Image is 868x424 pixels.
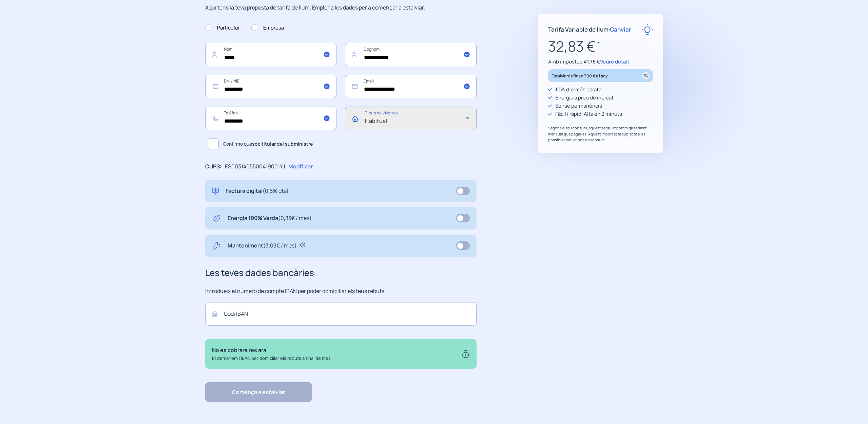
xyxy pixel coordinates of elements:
p: Manteniment [228,241,297,250]
b: sóc titular del subministre [252,141,313,147]
p: Sense permanència [555,102,602,110]
span: Confirmo que [223,140,313,148]
p: Segons el teu consum, aquest seria l'import mitjà estimat mensual que pagaries. Aquest import est... [548,125,653,143]
img: percentage_icon.svg [642,72,650,79]
label: Empresa [251,24,284,32]
p: Et demanem l'IBAN per domiciliar els rebuts a final de mes [212,355,331,362]
span: (0,83€ / mes) [278,214,312,222]
p: Tarifa Variable de llum · [548,25,631,34]
img: tool.svg [212,241,221,250]
p: Fàcil i ràpid: Alta en 2 minuts [555,110,622,118]
span: (3,03€ / mes) [263,242,297,249]
p: Energia a preu de mercat [555,94,614,102]
span: Veure detall [600,58,629,65]
h3: Les teves dades bancàries [205,266,477,280]
img: digital-invoice.svg [212,187,219,196]
img: rate-E.svg [642,24,653,35]
span: Canviar [610,25,631,33]
p: Aquí tens la teva proposta de tarifa de llum. Emplena les dades per a començar a estalviar. [205,3,477,12]
img: energy-green.svg [212,214,221,223]
p: No es cobrarà res ara [212,346,331,355]
label: Particular [205,24,239,32]
p: Introdueix el número de compte IBAN per poder domiciliar els teus rebuts. [205,287,477,296]
span: (0,5% dte) [263,187,289,195]
p: Energia 100% Verda [228,214,312,223]
img: secure.svg [461,346,470,362]
p: Estalviaràs fins a 300 € a l'any [552,72,608,80]
p: Modificar [288,162,313,171]
mat-label: Tipus de vivenda [365,110,398,116]
span: Habitual [365,117,387,125]
span: 41,75 € [584,58,600,65]
p: 10% dte més barata [555,86,601,94]
p: 32,83 € [548,35,653,58]
p: Factura digital [226,187,289,196]
p: ES0031405500419001YJ [225,162,285,171]
p: Amb impostos: [548,58,653,66]
p: CUPS: [205,162,221,171]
